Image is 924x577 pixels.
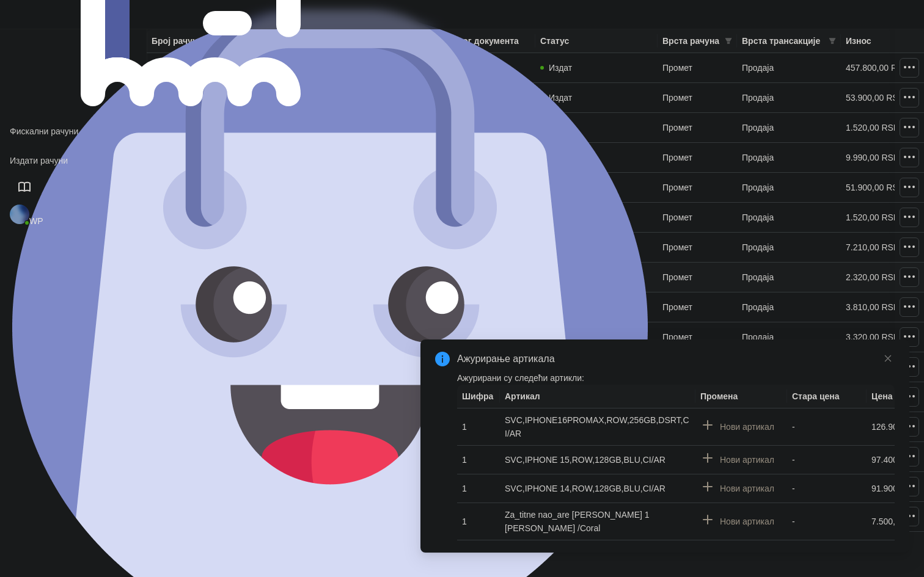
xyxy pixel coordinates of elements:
td: - [787,503,867,540]
div: Нови артикал [720,420,774,434]
div: Издати рачуни [10,146,914,175]
div: Нови артикал [720,453,774,466]
th: Стара цена [787,385,867,408]
th: Артикал [500,385,695,408]
div: Ажурирање артикала [457,352,895,366]
td: - [787,446,867,474]
td: SVC,IPHONE 15,ROW,128GB,BLU,CI/AR [500,446,695,474]
th: Промена [695,385,787,408]
div: Ажурирани су следећи артикли: [457,371,895,385]
div: Фискални рачуни [10,117,914,146]
th: Шифра [457,385,500,408]
span: WP [29,216,43,226]
td: 1 [457,408,500,446]
td: Za_titne nao_are [PERSON_NAME] 1 [PERSON_NAME] /Coral [500,503,695,540]
a: Close [881,352,895,365]
td: - [787,408,867,446]
td: Продаја [737,233,841,263]
a: Документација [15,180,34,200]
td: Промет [658,322,737,352]
td: 1 [457,503,500,540]
td: Промет [658,292,737,322]
td: 1 [457,474,500,503]
div: Нови артикал [720,482,774,495]
span: close [884,354,892,363]
td: Промет [658,263,737,292]
td: Продаја [737,292,841,322]
td: Продаја [737,322,841,352]
div: Нови артикал [720,515,774,528]
td: - [787,474,867,503]
td: SVC,IPHONE16PROMAX,ROW,256GB,DSRT,CI/AR [500,408,695,446]
td: SVC,IPHONE 14,ROW,128GB,BLU,CI/AR [500,474,695,503]
span: info-circle [435,352,450,366]
td: 1 [457,446,500,474]
td: Продаја [737,263,841,292]
td: Промет [658,233,737,263]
